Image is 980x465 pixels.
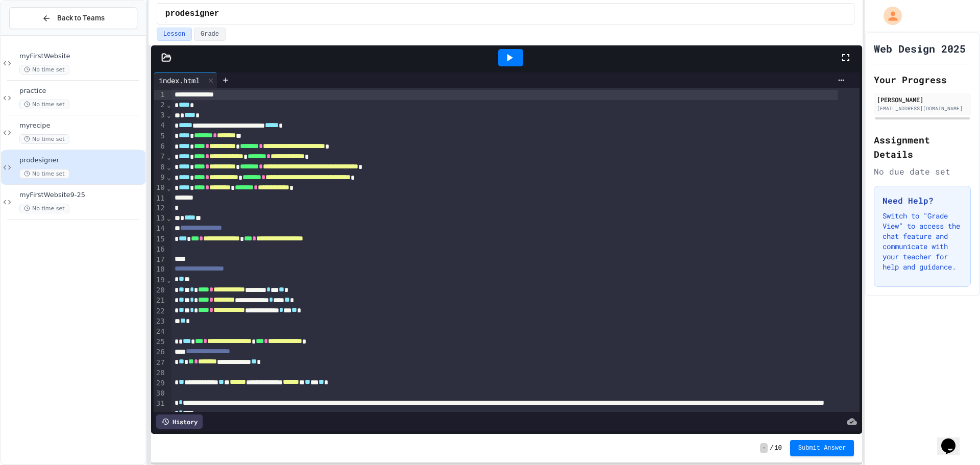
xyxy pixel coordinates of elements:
[154,110,166,120] div: 3
[874,165,971,178] div: No due date set
[877,95,968,104] div: [PERSON_NAME]
[154,358,166,368] div: 27
[790,440,854,456] button: Submit Answer
[154,399,166,420] div: 31
[166,153,171,161] span: Fold line
[165,8,219,20] span: prodesigner
[19,121,143,130] span: myrecipe
[760,443,768,453] span: -
[154,100,166,110] div: 2
[154,120,166,131] div: 4
[154,368,166,378] div: 28
[877,105,968,112] div: [EMAIL_ADDRESS][DOMAIN_NAME]
[874,41,966,56] h1: Web Design 2025
[874,72,971,87] h2: Your Progress
[19,134,69,144] span: No time set
[154,337,166,347] div: 25
[154,75,205,86] div: index.html
[19,52,143,61] span: myFirstWebsite
[154,72,217,88] div: index.html
[154,183,166,193] div: 10
[154,275,166,285] div: 19
[154,162,166,173] div: 8
[57,13,105,23] span: Back to Teams
[157,28,192,41] button: Lesson
[156,414,203,429] div: History
[19,169,69,179] span: No time set
[194,28,226,41] button: Grade
[154,234,166,244] div: 15
[154,213,166,224] div: 13
[770,444,773,452] span: /
[166,276,171,284] span: Fold line
[874,133,971,161] h2: Assignment Details
[166,111,171,119] span: Fold line
[154,224,166,234] div: 14
[154,255,166,265] div: 17
[883,194,962,207] h3: Need Help?
[19,204,69,213] span: No time set
[9,7,137,29] button: Back to Teams
[154,306,166,316] div: 22
[154,173,166,183] div: 9
[154,90,166,100] div: 1
[154,388,166,399] div: 30
[154,264,166,275] div: 18
[154,141,166,152] div: 6
[166,163,171,171] span: Fold line
[166,101,171,109] span: Fold line
[19,191,143,200] span: myFirstWebsite9-25
[154,193,166,204] div: 11
[883,211,962,272] p: Switch to "Grade View" to access the chat feature and communicate with your teacher for help and ...
[154,296,166,306] div: 21
[798,444,846,452] span: Submit Answer
[19,156,143,165] span: prodesigner
[937,424,970,455] iframe: chat widget
[154,316,166,327] div: 23
[154,327,166,337] div: 24
[154,347,166,357] div: 26
[154,378,166,388] div: 29
[154,285,166,296] div: 20
[873,4,904,28] div: My Account
[154,244,166,255] div: 16
[154,203,166,213] div: 12
[166,173,171,181] span: Fold line
[19,100,69,109] span: No time set
[19,87,143,95] span: practice
[774,444,781,452] span: 10
[166,214,171,222] span: Fold line
[154,152,166,162] div: 7
[19,65,69,75] span: No time set
[166,184,171,192] span: Fold line
[154,131,166,141] div: 5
